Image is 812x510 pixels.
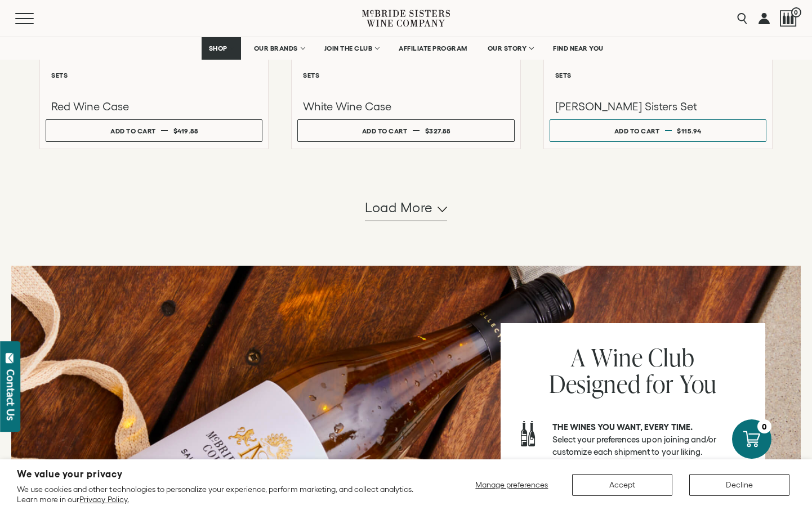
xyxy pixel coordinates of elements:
h3: White Wine Case [303,99,508,114]
span: $327.88 [425,127,450,135]
button: Manage preferences [469,474,555,496]
span: A [571,341,586,374]
span: $115.94 [677,127,702,135]
span: FIND NEAR YOU [553,44,604,52]
span: AFFILIATE PROGRAM [399,44,467,52]
button: Add to cart $115.94 [550,119,766,142]
h6: Sets [51,71,257,79]
div: Add to cart [614,123,660,139]
button: Add to cart $327.88 [297,119,514,142]
div: 0 [757,419,771,433]
p: We use cookies and other technologies to personalize your experience, perform marketing, and coll... [17,484,430,504]
button: Load more [365,194,447,221]
span: Club [648,341,694,374]
button: Accept [572,474,672,496]
span: $419.88 [173,127,198,135]
button: Add to cart $419.88 [46,119,262,142]
strong: The wines you want, every time. [552,422,693,432]
a: OUR STORY [480,37,541,60]
div: Add to cart [362,123,408,139]
span: 0 [791,7,801,17]
h2: We value your privacy [17,469,430,479]
span: JOIN THE CLUB [324,44,373,52]
span: OUR STORY [488,44,527,52]
span: Designed [549,367,641,400]
span: You [680,367,717,400]
div: Contact Us [5,369,16,420]
span: Load more [365,198,433,217]
a: FIND NEAR YOU [546,37,611,60]
span: for [646,367,674,400]
span: Manage preferences [475,480,548,489]
a: SHOP [202,37,241,60]
h6: Sets [303,71,508,79]
span: OUR BRANDS [254,44,298,52]
button: Mobile Menu Trigger [15,13,56,24]
a: Privacy Policy. [79,495,128,504]
div: Add to cart [110,123,156,139]
h6: Sets [555,71,761,79]
span: Wine [591,341,643,374]
span: SHOP [209,44,228,52]
p: Select your preferences upon joining and/or customize each shipment to your liking. [552,421,750,458]
button: Decline [689,474,789,496]
a: AFFILIATE PROGRAM [391,37,475,60]
h3: Red Wine Case [51,99,257,114]
a: JOIN THE CLUB [317,37,386,60]
a: OUR BRANDS [247,37,311,60]
h3: [PERSON_NAME] Sisters Set [555,99,761,114]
